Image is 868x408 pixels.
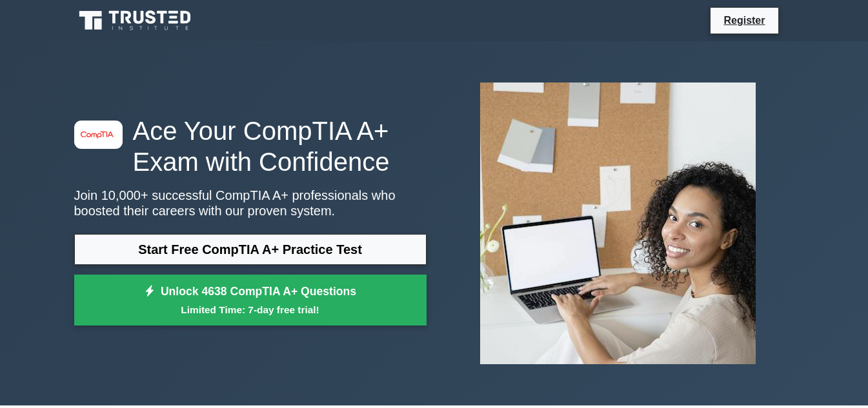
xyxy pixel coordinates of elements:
[74,275,427,326] a: Unlock 4638 CompTIA A+ QuestionsLimited Time: 7-day free trial!
[74,115,427,177] h1: Ace Your CompTIA A+ Exam with Confidence
[90,302,410,317] small: Limited Time: 7-day free trial!
[716,12,772,28] a: Register
[74,234,427,265] a: Start Free CompTIA A+ Practice Test
[74,188,427,219] p: Join 10,000+ successful CompTIA A+ professionals who boosted their careers with our proven system.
